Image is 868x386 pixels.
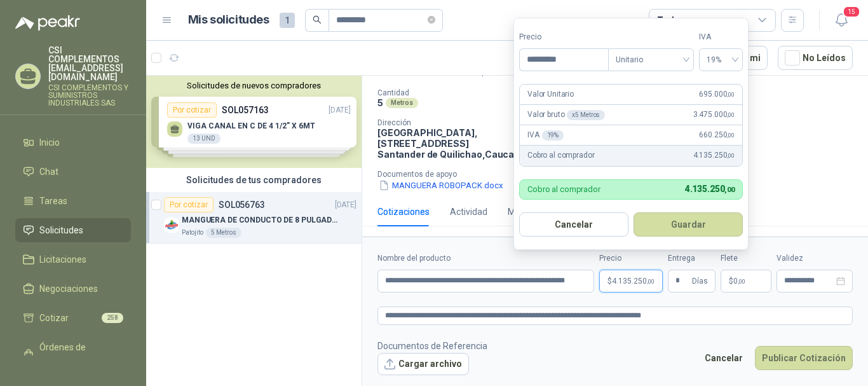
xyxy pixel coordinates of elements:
span: Órdenes de Compra [39,340,119,368]
span: Negociaciones [39,282,98,296]
span: Inicio [39,135,60,149]
a: Tareas [15,189,131,213]
div: Cotizaciones [377,205,430,219]
a: Negociaciones [15,277,131,301]
p: 5 [377,97,383,108]
div: x 5 Metros [567,110,605,120]
span: Días [692,270,708,292]
label: IVA [699,31,743,43]
span: 4.135.250 [685,184,735,194]
div: Metros [386,98,418,108]
button: Cancelar [519,212,628,237]
p: SOL056763 [219,200,265,209]
div: Solicitudes de tus compradores [146,168,362,192]
p: IVA [527,129,564,141]
span: 4.135.250 [612,277,654,285]
p: MANGUERA DE CONDUCTO DE 8 PULGADAS DE ALAMBRE DE ACERO PU [182,214,340,226]
span: 3.475.000 [693,109,735,121]
button: 15 [830,9,853,32]
div: Mensajes [508,205,546,219]
span: 258 [102,313,123,323]
span: ,00 [727,132,735,139]
a: Inicio [15,130,131,155]
label: Entrega [668,252,715,265]
a: Chat [15,160,131,184]
div: Todas [657,13,684,27]
p: $ 0,00 [721,270,771,293]
span: ,00 [727,91,735,98]
label: Validez [776,252,853,265]
span: 15 [843,6,860,18]
span: Chat [39,165,58,179]
img: Logo peakr [15,15,80,31]
a: Órdenes de Compra [15,335,131,373]
div: Actividad [450,205,487,219]
span: close-circle [428,16,435,24]
span: 1 [280,13,295,28]
label: Nombre del producto [377,252,594,265]
span: Solicitudes [39,223,83,237]
a: Cotizar258 [15,306,131,330]
p: Patojito [182,228,203,238]
p: Cantidad [377,88,544,97]
span: search [313,15,322,24]
button: Cargar archivo [377,353,469,376]
span: 4.135.250 [693,149,735,162]
p: Valor Unitario [527,88,574,100]
p: CSI COMPLEMENTOS Y SUMINISTROS INDUSTRIALES SAS [48,84,131,107]
p: Dirección [377,118,517,127]
button: No Leídos [778,46,853,70]
label: Flete [721,252,771,265]
span: ,00 [738,278,745,285]
button: Cancelar [698,346,750,370]
span: $ [729,277,733,285]
p: Valor bruto [527,109,605,121]
span: 660.250 [699,129,735,141]
label: Precio [599,252,663,265]
div: 19 % [542,130,564,141]
label: Precio [519,31,608,43]
span: ,00 [647,278,654,285]
div: Solicitudes de nuevos compradoresPor cotizarSOL057163[DATE] VIGA CANAL EN C DE 4 1/2” X 6MT13 UND... [146,76,362,168]
h1: Mis solicitudes [188,11,269,29]
button: Solicitudes de nuevos compradores [151,81,356,90]
p: [GEOGRAPHIC_DATA], [STREET_ADDRESS] Santander de Quilichao , Cauca [377,127,517,160]
span: 695.000 [699,88,735,100]
span: Licitaciones [39,252,86,266]
p: $4.135.250,00 [599,270,663,293]
p: Cobro al comprador [527,185,600,193]
span: Tareas [39,194,67,208]
span: ,00 [727,111,735,118]
button: Publicar Cotización [755,346,853,370]
p: CSI COMPLEMENTOS [EMAIL_ADDRESS][DOMAIN_NAME] [48,46,131,81]
p: Documentos de Referencia [377,339,487,353]
span: ,00 [724,186,735,194]
div: Por cotizar [164,197,214,212]
span: Unitario [616,50,686,69]
span: close-circle [428,14,435,26]
a: Solicitudes [15,218,131,242]
span: ,00 [727,152,735,159]
span: 19% [707,50,735,69]
p: [DATE] [335,199,356,211]
span: 0 [733,277,745,285]
div: 5 Metros [206,228,241,238]
img: Company Logo [164,217,179,233]
a: Por cotizarSOL056763[DATE] Company LogoMANGUERA DE CONDUCTO DE 8 PULGADAS DE ALAMBRE DE ACERO PUP... [146,192,362,244]
a: Licitaciones [15,247,131,272]
button: MANGUERA ROBOPACK.docx [377,179,505,192]
span: Cotizar [39,311,69,325]
button: Guardar [634,212,743,237]
p: Documentos de apoyo [377,170,863,179]
p: Cobro al comprador [527,149,594,162]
